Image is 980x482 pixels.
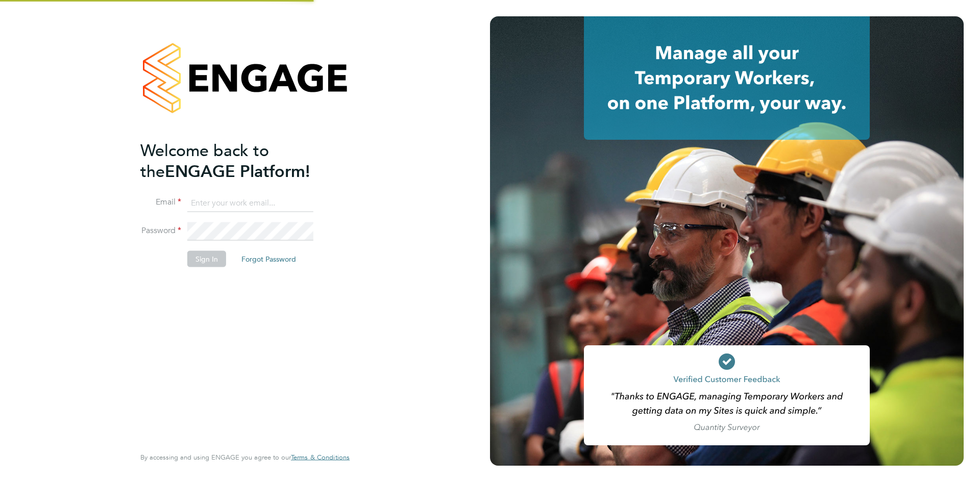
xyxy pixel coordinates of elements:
h2: ENGAGE Platform! [140,140,339,182]
input: Enter your work email... [187,194,313,212]
button: Sign In [187,251,226,267]
a: Terms & Conditions [291,453,350,462]
span: By accessing and using ENGAGE you agree to our [140,453,350,462]
button: Forgot Password [233,251,304,267]
span: Welcome back to the [140,140,269,181]
label: Email [140,197,181,208]
span: Terms & Conditions [291,453,350,462]
label: Password [140,225,181,236]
